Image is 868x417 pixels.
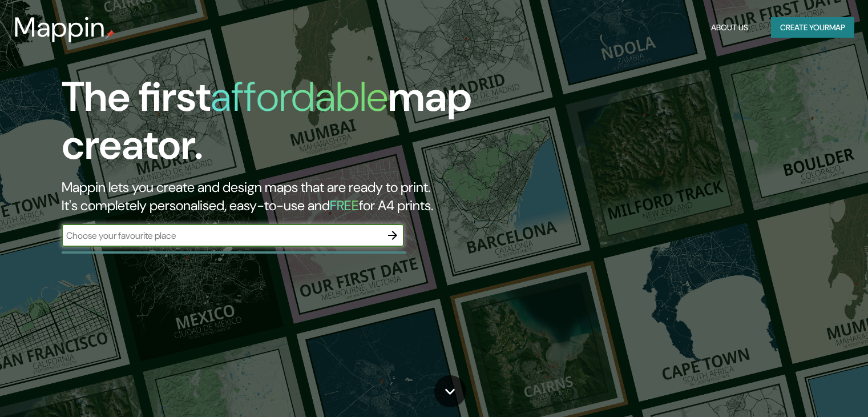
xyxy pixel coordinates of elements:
input: Choose your favourite place [62,229,381,242]
button: About Us [706,17,753,38]
img: mappin-pin [106,30,115,39]
h1: affordable [211,70,388,123]
h2: Mappin lets you create and design maps that are ready to print. It's completely personalised, eas... [62,178,496,215]
h5: FREE [330,197,359,214]
h1: The first map creator. [62,73,496,178]
h3: Mappin [14,11,106,43]
button: Create yourmap [771,17,854,38]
